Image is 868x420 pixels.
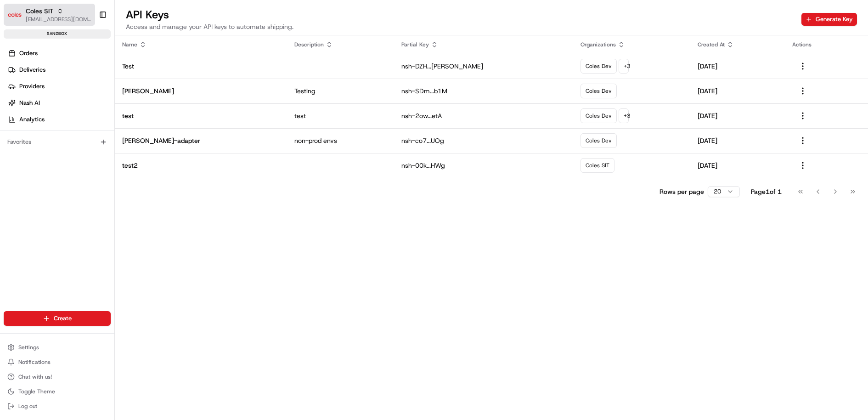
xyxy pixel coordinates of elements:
a: Orders [4,46,114,61]
div: Coles SIT [581,158,614,173]
button: Coles SIT [26,6,53,16]
p: nsh-00k...HWg [401,161,566,170]
p: non-prod envs [294,136,386,145]
div: + 3 [619,108,629,123]
a: 💻API Documentation [74,129,151,146]
button: Settings [4,341,111,354]
span: Deliveries [19,66,45,74]
p: Rows per page [659,187,704,196]
span: Pylon [91,155,111,162]
div: + 3 [619,59,629,74]
span: Chat with us! [18,373,52,380]
button: Chat with us! [4,370,111,383]
span: Settings [18,344,39,351]
input: Clear [24,59,152,68]
div: Description [294,41,386,48]
div: Partial Key [401,41,566,48]
div: Favorites [4,135,111,149]
span: Log out [18,403,37,410]
span: Create [54,314,72,323]
p: nsh-DZH...[PERSON_NAME] [401,62,566,71]
a: Nash AI [4,96,114,110]
div: Name [122,41,280,48]
span: Notifications [18,358,51,366]
button: Coles SITColes SIT[EMAIL_ADDRESS][DOMAIN_NAME] [4,4,95,26]
span: Nash AI [19,99,40,107]
div: Coles Dev [581,133,617,148]
p: [DATE] [698,111,778,120]
div: Coles Dev [581,84,617,98]
p: Testing [294,86,386,96]
span: Orders [19,49,38,57]
p: [PERSON_NAME] [122,86,280,96]
p: [DATE] [698,161,778,170]
div: Organizations [581,41,683,48]
button: Notifications [4,356,111,369]
div: Coles Dev [581,108,617,123]
div: 📗 [9,134,17,141]
a: Providers [4,79,114,94]
p: [PERSON_NAME]-adapter [122,136,280,145]
div: Coles Dev [581,59,617,74]
p: [DATE] [698,86,778,96]
div: Actions [792,41,861,48]
div: sandbox [4,29,111,39]
p: test [122,111,280,120]
span: Knowledge Base [18,133,70,142]
p: nsh-SDm...b1M [401,86,566,96]
a: Analytics [4,112,114,127]
div: We're available if you need us! [31,96,116,104]
span: Providers [19,82,45,91]
span: API Documentation [87,133,147,142]
a: 📗Knowledge Base [6,129,74,146]
button: [EMAIL_ADDRESS][DOMAIN_NAME] [26,16,91,23]
button: Toggle Theme [4,385,111,398]
a: Deliveries [4,62,114,77]
div: 💻 [78,134,85,141]
p: nsh-co7...UOg [401,136,566,145]
img: Nash [9,9,28,27]
div: Page 1 of 1 [751,187,782,196]
h2: API Keys [126,7,293,22]
button: Generate Key [801,13,857,26]
span: Toggle Theme [18,388,55,395]
img: Coles SIT [7,7,22,22]
p: [DATE] [698,62,778,71]
img: 1736555255976-a54dd68f-1ca7-489b-9aae-adbdc363a1c4 [9,87,26,104]
p: nsh-2ow...etA [401,111,566,120]
p: Access and manage your API keys to automate shipping. [126,22,293,31]
p: [DATE] [698,136,778,145]
p: Test [122,62,280,71]
button: Create [4,311,111,326]
button: Start new chat [156,90,167,101]
div: Created At [698,41,778,48]
button: Log out [4,400,111,413]
p: test2 [122,161,280,170]
p: test [294,111,386,120]
span: Analytics [19,115,45,124]
p: Welcome 👋 [9,36,167,51]
div: Start new chat [31,87,151,96]
a: Powered byPylon [65,155,111,162]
